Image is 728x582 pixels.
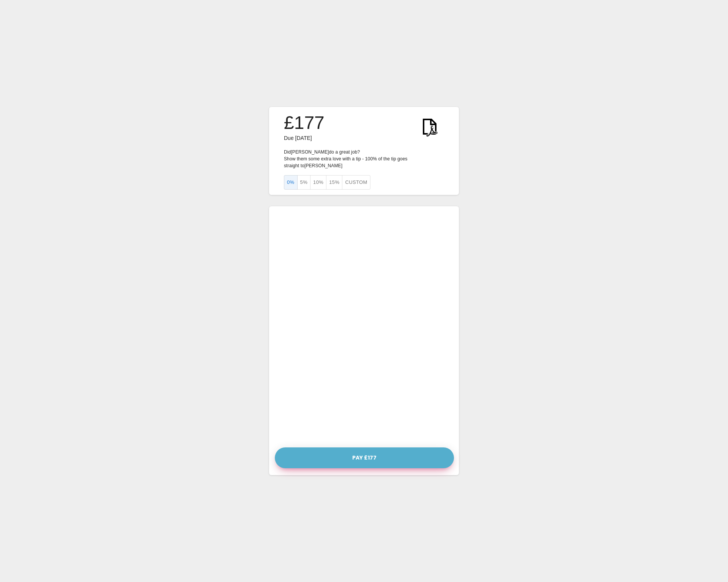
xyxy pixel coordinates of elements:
button: Custom [342,175,370,190]
button: 5% [297,175,311,190]
button: 10% [310,175,326,190]
button: 15% [326,175,342,190]
span: Due [DATE] [284,135,312,141]
p: Did [PERSON_NAME] do a great job? Show them some extra love with a tip - 100% of the tip goes str... [284,149,444,169]
img: KWtEnYElUAjQEnRfPUW9W5ea6t5aBiGYRiGYRiGYRg1o9H4B2ScLFicwGxqAAAAAElFTkSuQmCC [415,112,444,141]
iframe: Secure payment input frame [273,210,455,442]
button: Pay £177 [275,447,454,468]
button: 0% [284,175,298,190]
h3: £177 [284,112,325,133]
